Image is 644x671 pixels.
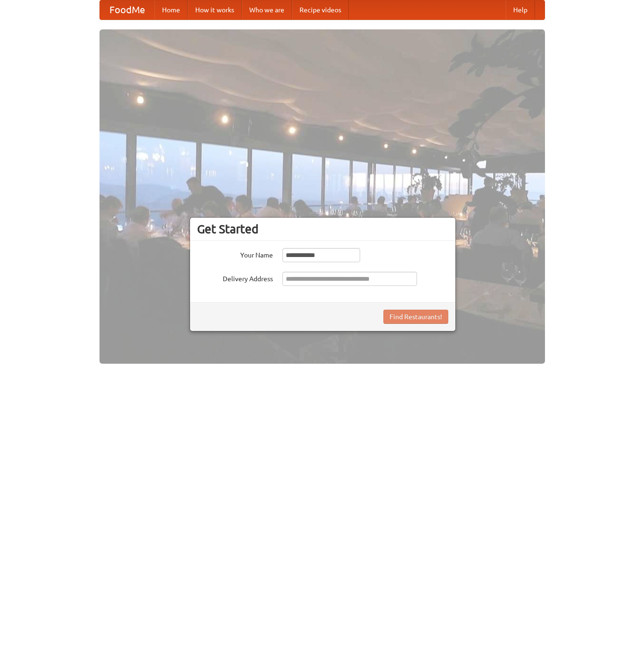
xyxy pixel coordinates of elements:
[383,310,448,324] button: Find Restaurants!
[292,0,349,19] a: Recipe videos
[154,0,188,19] a: Home
[100,0,154,19] a: FoodMe
[506,0,535,19] a: Help
[197,222,448,236] h3: Get Started
[242,0,292,19] a: Who we are
[188,0,242,19] a: How it works
[197,248,273,260] label: Your Name
[197,272,273,284] label: Delivery Address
